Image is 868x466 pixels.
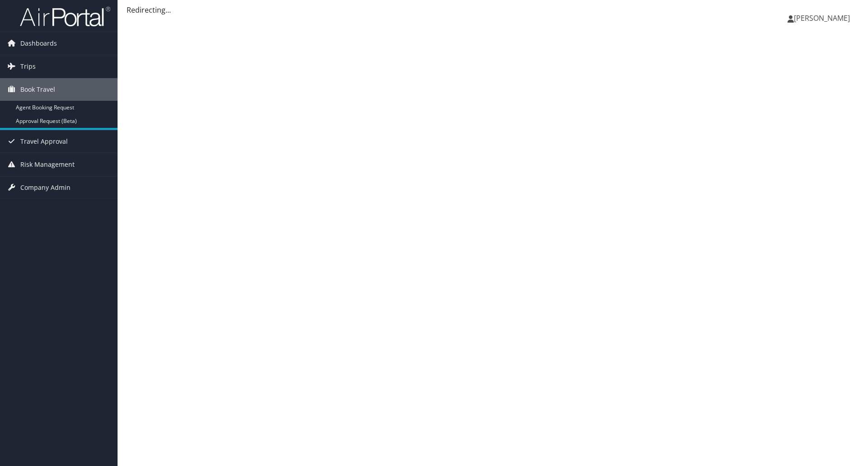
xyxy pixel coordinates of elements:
span: Risk Management [20,153,75,176]
span: Travel Approval [20,130,68,153]
span: Company Admin [20,176,71,199]
span: Dashboards [20,32,57,55]
span: Trips [20,55,36,78]
div: Redirecting... [127,5,859,15]
span: Book Travel [20,78,55,101]
span: [PERSON_NAME] [794,13,850,23]
a: [PERSON_NAME] [788,5,859,32]
img: airportal-logo.png [20,6,110,27]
